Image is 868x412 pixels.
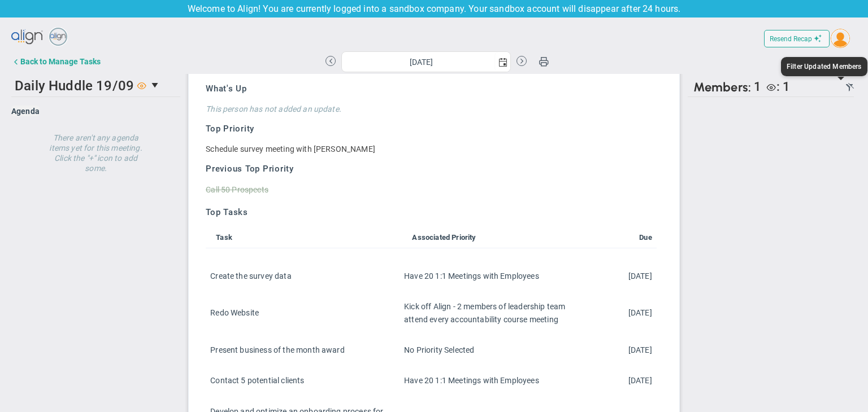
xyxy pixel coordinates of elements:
span: Task [210,233,232,242]
h3: What's Up [206,83,657,95]
h4: There aren't any agenda items yet for this meeting. Click the "+" icon to add some. [45,125,147,173]
span: 1 [783,80,790,94]
span: Daily Huddle 19/09 [15,78,134,94]
button: Back to Manage Tasks [11,51,101,71]
h4: This person has not added an update. [206,104,657,114]
span: Due [635,233,652,242]
button: Resend Recap [764,30,830,47]
img: align-logo.svg [11,26,44,49]
span: Have 20 1:1 Meetings with Employees [404,376,539,385]
span: Present business of the month award [210,345,345,354]
span: select [494,52,510,72]
span: Resend Recap [770,35,812,43]
div: Viewer 19 is a Viewer. [761,80,790,95]
span: Kick off Align - 2 members of leadership team attend every accountability course meeting [404,302,565,323]
h3: Previous Top Priority [206,163,657,175]
span: Thu Sep 11 2025 00:00:00 GMT+0530 (India Standard Time) [628,271,652,280]
div: Filter Updated Members [787,63,862,71]
h3: Top Priority [206,123,657,135]
span: Fri Sep 19 2025 00:00:00 GMT+0530 (India Standard Time) [628,308,652,317]
span: : [776,80,780,94]
span: Fri Sep 19 2025 00:00:00 GMT+0530 (India Standard Time) [628,345,652,354]
span: Agenda [11,107,40,116]
span: select [146,76,166,95]
span: Schedule survey meeting with [PERSON_NAME] [206,144,375,154]
img: 210012.Person.photo [831,29,850,48]
span: Create the survey data [210,271,292,280]
span: Viewer [137,81,146,90]
h3: Top Tasks [206,207,657,218]
span: Have 20 1:1 Meetings with Employees [404,271,539,280]
span: Wed Sep 24 2025 00:00:00 GMT+0530 (India Standard Time) [628,376,652,385]
span: Redo Website [210,308,259,317]
span: Print Huddle [539,56,549,72]
div: Back to Manage Tasks [20,57,101,66]
span: Associated Priority [401,233,476,242]
span: 1 [754,80,761,95]
span: No Priority Selected [404,345,474,354]
span: Contact 5 potential clients [210,376,304,385]
span: Members: [693,80,751,95]
div: Call 50 Prospects [206,184,268,195]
